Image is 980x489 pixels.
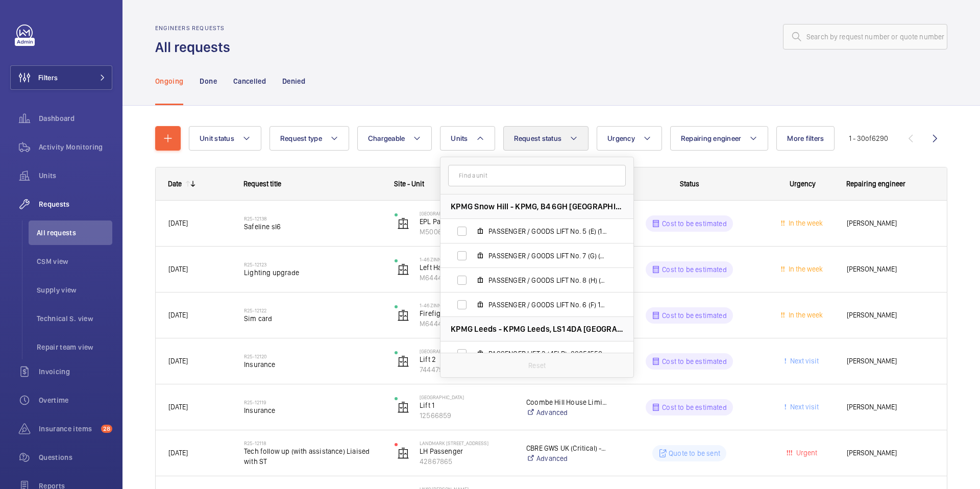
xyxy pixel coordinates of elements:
span: 1 - 30 6290 [849,135,888,142]
h2: R25-12122 [244,307,381,313]
span: [PERSON_NAME] [847,263,934,275]
span: Dashboard [39,113,112,124]
p: LH Passenger [420,446,513,456]
p: EPL Passenger Lift [420,216,513,227]
button: Request status [503,126,589,151]
span: Requests [39,199,112,209]
h2: R25-12138 [244,215,381,222]
p: [GEOGRAPHIC_DATA] [420,348,513,354]
span: Repair team view [37,342,112,352]
a: Advanced [526,453,607,463]
p: CBRE GWS UK (Critical) - Landmark [STREET_ADDRESS] [526,443,607,453]
span: Units [39,170,112,181]
img: elevator.svg [397,309,409,322]
p: Cost to be estimated [662,218,727,229]
p: 12566859 [420,410,513,421]
p: 1-46 Zinnia Apartments [420,302,513,308]
span: Lighting upgrade [244,267,381,278]
span: In the week [787,219,823,227]
p: Cost to be estimated [662,264,727,275]
span: Filters [38,72,58,83]
span: Status [680,180,699,188]
span: PASSENGER / GOODS LIFT No. 5 (E) (13FLR), 60550945 [488,226,607,236]
p: Cancelled [233,76,266,86]
span: Insurance [244,405,381,415]
h1: All requests [155,38,236,57]
span: In the week [787,311,823,319]
p: Landmark [STREET_ADDRESS] [420,440,513,446]
span: Technical S. view [37,313,112,324]
span: 28 [101,425,112,433]
span: Insurance items [39,424,97,434]
span: [DATE] [168,219,188,227]
span: [PERSON_NAME] [847,355,934,367]
span: [DATE] [168,357,188,365]
span: PASSENGER / GOODS LIFT No. 7 (G) (13FLR), 57170702 [488,251,607,261]
span: of [865,134,872,142]
p: Firefighters - Right Hand Passenger Lift [420,308,513,319]
h2: R25-12119 [244,399,381,405]
span: [DATE] [168,311,188,319]
p: Cost to be estimated [662,310,727,321]
span: [DATE] [168,449,188,457]
button: More filters [776,126,835,151]
button: Filters [10,65,112,90]
span: Overtime [39,395,112,405]
p: Lift 1 [420,400,513,410]
span: [PERSON_NAME] [847,447,934,459]
img: elevator.svg [397,447,409,459]
span: Repairing engineer [846,180,905,188]
p: Done [200,76,216,86]
p: Coombe Hill House Limited [526,397,607,407]
input: Search by request number or quote number [783,24,947,50]
span: CSM view [37,256,112,266]
span: Request title [243,180,281,188]
span: KPMG Snow Hill - KPMG, B4 6GH [GEOGRAPHIC_DATA] [451,201,623,212]
span: Supply view [37,285,112,295]
input: Find a unit [448,165,626,186]
p: 1-46 Zinnia Apartments [420,256,513,262]
span: Safeline sl6 [244,222,381,232]
span: Next visit [788,357,819,365]
button: Urgency [597,126,662,151]
span: Urgency [790,180,816,188]
button: Unit status [189,126,261,151]
span: KPMG Leeds - KPMG Leeds, LS1 4DA [GEOGRAPHIC_DATA] [451,324,623,334]
span: Next visit [788,403,819,411]
span: Request status [514,134,562,142]
span: Urgency [607,134,635,142]
p: 42867865 [420,456,513,467]
h2: R25-12120 [244,353,381,359]
p: M64447 [420,319,513,329]
span: Urgent [794,449,817,457]
p: Denied [282,76,305,86]
h2: Engineers requests [155,25,236,32]
p: M64446 [420,273,513,283]
span: PASSENGER / GOODS LIFT No. 8 (H) (13FLR), 17009996 [488,275,607,285]
span: More filters [787,134,824,142]
span: Insurance [244,359,381,370]
span: All requests [37,228,112,238]
a: Advanced [526,407,607,418]
span: [PERSON_NAME] [847,217,934,229]
p: Cost to be estimated [662,356,727,366]
img: elevator.svg [397,355,409,368]
p: M50066 [420,227,513,237]
button: Request type [269,126,349,151]
span: Sim card [244,313,381,324]
h2: R25-12123 [244,261,381,267]
span: Site - Unit [394,180,424,188]
span: [DATE] [168,265,188,273]
span: Activity Monitoring [39,142,112,152]
p: Lift 2 [420,354,513,364]
div: Date [168,180,182,188]
span: PASSENGER LIFT 3 (4FLR), 88651558 [488,349,607,359]
p: Ongoing [155,76,183,86]
p: [GEOGRAPHIC_DATA] [420,210,513,216]
img: elevator.svg [397,217,409,230]
span: PASSENGER / GOODS LIFT No. 6 (F) 13FLR), 15826922 [488,300,607,310]
span: [DATE] [168,403,188,411]
img: elevator.svg [397,263,409,276]
button: Units [440,126,495,151]
p: [GEOGRAPHIC_DATA] [420,394,513,400]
